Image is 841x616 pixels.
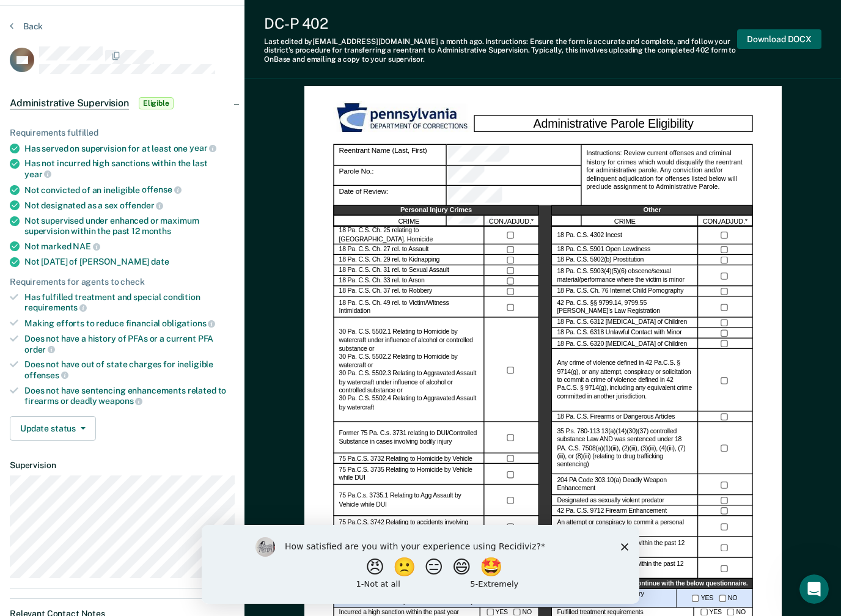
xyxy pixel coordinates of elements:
label: 18 Pa. C.S. 5903(4)(5)(6) obscene/sexual material/performance where the victim is minor [557,268,692,284]
div: Not marked [24,241,235,252]
label: 30 Pa. C.S. 5502.1 Relating to Homicide by watercraft under influence of alcohol or controlled su... [339,328,479,412]
label: 18 Pa. C.S. 5901 Open Lewdness [557,246,650,254]
div: Administrative Parole Eligibility [474,115,752,132]
div: Last edited by [EMAIL_ADDRESS][DOMAIN_NAME] . Instructions: Ensure the form is accurate and compl... [264,37,737,64]
div: Not designated as a sex [24,200,235,211]
span: NAE [73,241,100,251]
span: Administrative Supervision [10,97,129,109]
button: Back [10,21,43,32]
label: 18 Pa. C.S. 6312 [MEDICAL_DATA] of Children [557,319,687,328]
div: Requirements for agents to check [10,277,235,287]
label: 18 Pa. C.S. Ch. 25 relating to [GEOGRAPHIC_DATA]. Homicide [339,227,479,244]
div: CON./ADJUD.* [698,216,752,226]
div: Making efforts to reduce financial [24,318,235,329]
span: offense [142,185,182,194]
button: Update status [10,416,96,441]
img: PDOC Logo [333,101,474,136]
span: date [151,257,169,266]
label: Designated as sexually violent predator [557,496,664,505]
label: 18 Pa. C.S. Ch. 27 rel. to Assault [339,246,428,254]
div: Has fulfilled treatment and special condition [24,292,235,313]
div: Instructions: Review current offenses and criminal history for crimes which would disqualify the ... [581,144,752,227]
span: offenses [24,370,68,380]
label: 204 PA Code 303.10(a) Deadly Weapon Enhancement [557,477,692,493]
label: 18 Pa. C.S. 4302 Incest [557,231,622,240]
div: YES NO [677,589,753,607]
iframe: Intercom live chat [799,574,829,604]
div: CON./ADJUD.* [484,216,538,226]
button: Download DOCX [737,29,821,50]
span: a month ago [440,37,482,46]
label: 18 Pa. C.S. Ch. 31 rel. to Sexual Assault [339,266,449,275]
label: 18 Pa. C.S. 6318 Unlawful Contact with Minor [557,329,681,338]
div: CRIME [333,216,484,226]
span: offender [120,200,164,210]
label: 42 Pa. C.S. 9712 Firearm Enhancement [557,507,667,515]
label: 18 Pa. C.S. Ch. 76 Internet Child Pornography [557,287,683,296]
div: Requirements fulfilled [10,128,235,138]
div: Parole No.: [333,166,446,186]
div: Has served on supervision for at least one [24,143,235,154]
div: Does not have a history of PFAs or a current PFA order [24,334,235,354]
div: Parole No.: [446,166,581,186]
label: 75 Pa.C.s. 3735.1 Relating to Agg Assault by Vehicle while DUI [339,492,479,508]
div: DC-P 402 [264,15,737,32]
div: If any "YES" is checked above, then the reentrant is not eligible for Administrative Parole. If "... [333,579,752,588]
div: Does not have sentencing enhancements related to firearms or deadly [24,386,235,406]
label: Maximum Supervision Level within the past 12 months [557,560,692,577]
div: Reentrant Name (Last, First) [446,144,581,166]
div: Personal Injury Crimes [333,205,538,216]
span: Eligible [139,97,174,109]
label: 75 Pa.C.S. 3735 Relating to Homicide by Vehicle while DUI [339,466,479,483]
div: Not supervised under enhanced or maximum supervision within the past 12 [24,216,235,237]
label: Any crime of violence defined in 42 Pa.C.S. § 9714(g), or any attempt, conspiracy or solicitation... [557,359,692,401]
span: obligations [162,318,215,328]
label: 75 Pa.C.S. 3742 Relating to accidents involving death or personal injury [339,518,479,535]
label: 18 Pa. C.S. Ch. 37 rel. to Robbery [339,287,432,296]
dt: Supervision [10,460,235,471]
iframe: Survey by Kim from Recidiviz [202,525,639,604]
label: 18 Pa. C.S. Ch. 29 rel. to Kidnapping [339,256,439,265]
div: Not convicted of an ineligible [24,185,235,196]
label: Enhanced Supervision Level within the past 12 months [557,539,692,555]
label: 42 Pa. C.S. §§ 9799.14, 9799.55 [PERSON_NAME]’s Law Registration [557,299,692,315]
label: 18 Pa. C.S. Ch. 49 rel. to Victim/Witness Intimidation [339,299,479,315]
div: Not [DATE] of [PERSON_NAME] [24,257,235,267]
div: CRIME [551,216,698,226]
span: requirements [24,302,87,312]
label: 18 Pa. C.S. Ch. 33 rel. to Arson [339,277,424,285]
div: Does not have out of state charges for ineligible [24,359,235,380]
div: Has not incurred high sanctions within the last [24,158,235,179]
label: 18 Pa. C.S. Firearms or Dangerous Articles [557,413,675,422]
label: An attempt or conspiracy to commit a personal injury crime [557,518,692,535]
span: weapons [98,396,142,406]
label: Former 75 Pa. C.s. 3731 relating to DUI/Controlled Substance in cases involving bodily injury [339,430,479,446]
label: 75 Pa.C.S. 3732 Relating to Homicide by Vehicle [339,455,472,463]
span: year [189,143,216,153]
div: Reentrant Name (Last, First) [333,144,446,166]
div: Date of Review: [446,186,581,206]
div: Other [551,205,752,216]
span: months [142,226,171,236]
div: Date of Review: [333,186,446,206]
label: 18 Pa. C.S. 5902(b) Prostitution [557,256,644,265]
label: 18 Pa. C.S. 6320 [MEDICAL_DATA] of Children [557,340,687,348]
span: year [24,169,51,179]
label: 35 P.s. 780-113 13(a)(14)(30)(37) controlled substance Law AND was sentenced under 18 PA. C.S. 75... [557,427,692,469]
